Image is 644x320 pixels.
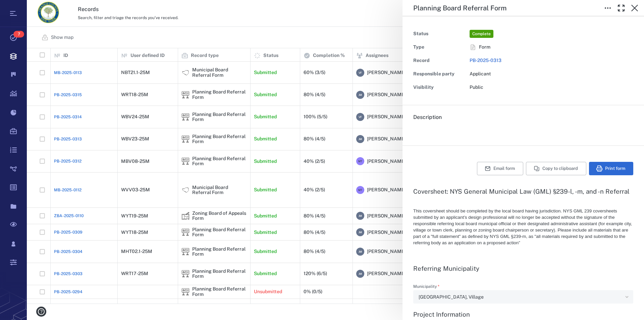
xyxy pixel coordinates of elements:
[413,264,633,272] h3: Referring Municipality
[413,43,467,52] div: Type
[471,31,492,37] span: Complete
[470,84,483,90] span: Public
[413,69,467,79] div: Responsible party
[470,71,491,76] span: Applicant
[413,187,633,195] h3: Coversheet: NYS General Municipal Law (GML) §239-l, -m, and -n Referral
[526,162,586,175] button: Copy to clipboard
[413,290,633,304] div: Municipality
[413,56,467,65] div: Record
[13,31,24,38] span: 7
[477,162,523,175] button: Email form
[15,5,29,11] span: Help
[614,1,628,15] button: Toggle Fullscreen
[413,127,415,134] span: .
[413,29,467,39] div: Status
[479,44,490,51] span: Form
[413,4,506,12] h5: Planning Board Referral Form
[413,284,633,290] label: Municipality
[601,1,614,15] button: Toggle to Edit Boxes
[413,83,467,92] div: Visibility
[470,58,501,63] a: PB-2025-0313
[589,162,633,175] button: Print form
[419,293,623,301] div: [GEOGRAPHIC_DATA], Village
[628,1,641,15] button: Close
[413,310,633,318] h3: Project Information
[413,113,633,121] h6: Description
[413,208,632,245] span: This coversheet should be completed by the local board having jurisdiction. NYS GML 239 covershee...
